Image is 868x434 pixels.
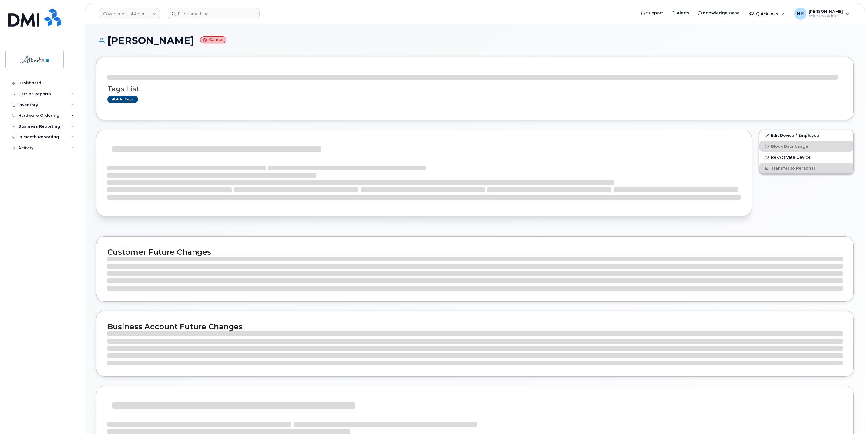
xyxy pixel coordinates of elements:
[759,152,853,163] button: Re-Activate Device
[107,322,843,331] h2: Business Account Future Changes
[107,247,843,257] h2: Customer Future Changes
[771,155,811,160] span: Re-Activate Device
[759,141,853,152] button: Block Data Usage
[107,96,138,103] a: Add tags
[759,130,853,141] a: Edit Device / Employee
[96,35,854,46] h1: [PERSON_NAME]
[107,85,843,93] h3: Tags List
[200,36,226,43] small: Cancel
[759,163,853,173] button: Transfer to Personal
